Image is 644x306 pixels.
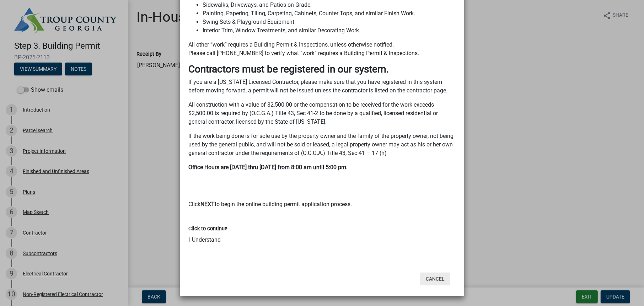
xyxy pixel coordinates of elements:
[203,1,456,9] li: Sidewalks, Driveways, and Patios on Grade.
[188,164,348,171] strong: Office Hours are [DATE] thru [DATE] from 8:00 am until 5:00 pm.
[188,78,456,95] p: If you are a [US_STATE] Licensed Contractor, please make sure that you have registered in this sy...
[203,18,456,26] li: Swing Sets & Playground Equipment.
[188,63,389,75] strong: Contractors must be registered in our system.
[200,201,215,208] strong: NEXT
[188,41,456,58] p: All other “work” requires a Building Permit & Inspections, unless otherwise notified. Please call...
[188,226,227,231] label: Click to continue
[188,101,456,126] p: All construction with a value of $2,500.00 or the compensation to be received for the work exceed...
[203,26,456,35] li: Interior Trim, Window Treatments, and similar Decorating Work.
[420,273,450,285] button: Cancel
[203,9,456,18] li: Painting, Papering, Tiling, Carpeting, Cabinets, Counter Tops, and similar Finish Work.
[188,132,456,157] p: If the work being done is for sole use by the property owner and the family of the property owner...
[188,200,456,209] p: Click to begin the online building permit application process.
